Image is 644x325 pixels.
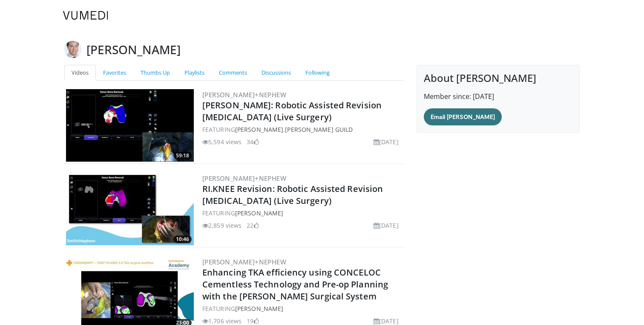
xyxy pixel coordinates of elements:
[202,267,388,302] a: Enhancing TKA efficiency using CONCELOC Cementless Technology and Pre-op Planning with the [PERSO...
[254,65,298,81] a: Discussions
[177,65,212,81] a: Playlists
[212,65,254,81] a: Comments
[285,125,353,133] a: [PERSON_NAME] Guild
[298,65,337,81] a: Following
[173,235,192,243] span: 10:46
[66,89,194,162] img: c8d5acbe-e863-40b6-8d33-9781f43432b7.300x170_q85_crop-smart_upscale.jpg
[66,89,194,162] a: 59:18
[64,65,96,81] a: Videos
[66,173,194,245] a: 10:46
[202,209,402,218] div: FEATURING
[66,173,194,245] img: 5fa0e68e-4398-42da-a90e-8f217e5d5b9f.300x170_q85_crop-smart_upscale.jpg
[247,221,259,230] li: 22
[202,90,286,99] a: [PERSON_NAME]+Nephew
[63,11,108,20] img: VuMedi Logo
[202,137,241,146] li: 5,594 views
[374,137,399,146] li: [DATE]
[86,41,181,58] h3: [PERSON_NAME]
[202,174,286,183] a: [PERSON_NAME]+Nephew
[202,125,402,134] div: FEATURING ,
[424,108,502,125] a: Email [PERSON_NAME]
[202,99,382,123] a: [PERSON_NAME]: Robotic Assisted Revision [MEDICAL_DATA] (Live Surgery)
[235,305,283,313] a: [PERSON_NAME]
[374,221,399,230] li: [DATE]
[202,183,383,206] a: RI.KNEE Revision: Robotic Assisted Revision [MEDICAL_DATA] (Live Surgery)
[64,41,81,58] img: Avatar
[133,65,177,81] a: Thumbs Up
[202,304,402,313] div: FEATURING
[235,125,283,133] a: [PERSON_NAME]
[247,137,259,146] li: 34
[202,221,241,230] li: 2,859 views
[424,72,572,84] h4: About [PERSON_NAME]
[96,65,133,81] a: Favorites
[235,209,283,217] a: [PERSON_NAME]
[173,152,192,160] span: 59:18
[202,258,286,266] a: [PERSON_NAME]+Nephew
[424,91,572,102] p: Member since: [DATE]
